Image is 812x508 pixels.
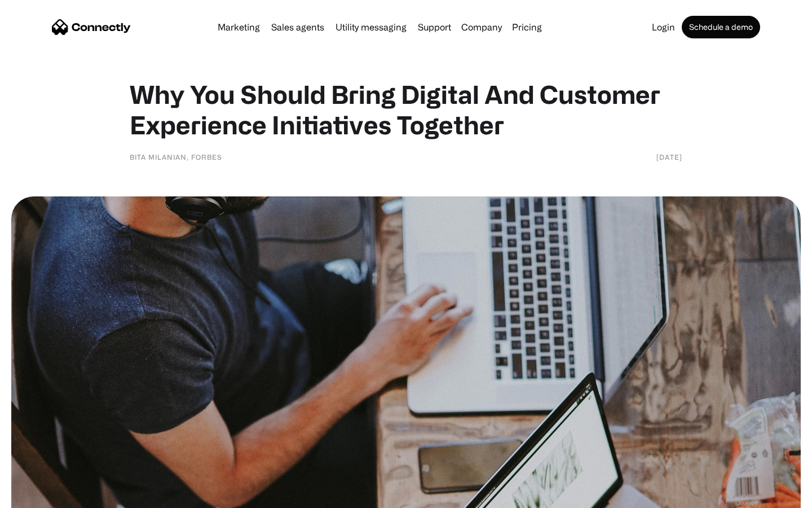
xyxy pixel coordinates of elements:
[213,23,264,32] a: Marketing
[11,488,68,504] aside: Language selected: English
[647,23,679,32] a: Login
[267,23,329,32] a: Sales agents
[656,151,682,163] div: [DATE]
[507,23,546,32] a: Pricing
[413,23,456,32] a: Support
[682,16,760,38] a: Schedule a demo
[23,488,68,504] ul: Language list
[331,23,411,32] a: Utility messaging
[130,79,682,140] h1: Why You Should Bring Digital And Customer Experience Initiatives Together
[461,19,502,35] div: Company
[130,151,222,163] div: Bita Milanian, Forbes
